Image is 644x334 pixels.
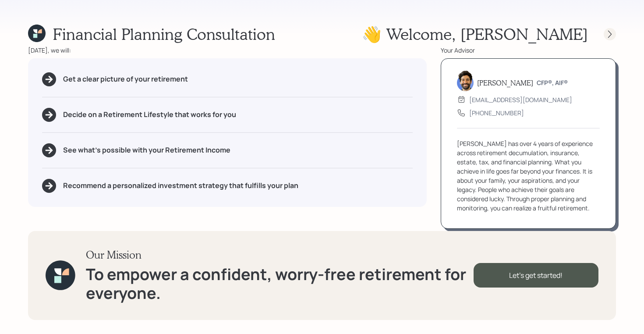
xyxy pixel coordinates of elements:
[86,249,474,261] h3: Our Mission
[86,265,474,302] h1: To empower a confident, worry-free retirement for everyone.
[457,70,474,91] img: eric-schwartz-headshot.png
[63,181,298,190] h5: Recommend a personalized investment strategy that fulfills your plan
[63,110,236,119] h5: Decide on a Retirement Lifestyle that works for you
[469,108,524,117] div: [PHONE_NUMBER]
[63,146,230,154] h5: See what's possible with your Retirement Income
[477,78,533,87] h5: [PERSON_NAME]
[474,263,598,288] div: Let's get started!
[53,25,275,43] h1: Financial Planning Consultation
[457,139,600,213] div: [PERSON_NAME] has over 4 years of experience across retirement decumulation, insurance, estate, t...
[362,25,588,43] h1: 👋 Welcome , [PERSON_NAME]
[441,46,616,55] div: Your Advisor
[537,79,568,87] h6: CFP®, AIF®
[63,75,188,83] h5: Get a clear picture of your retirement
[469,95,572,104] div: [EMAIL_ADDRESS][DOMAIN_NAME]
[28,46,427,55] div: [DATE], we will:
